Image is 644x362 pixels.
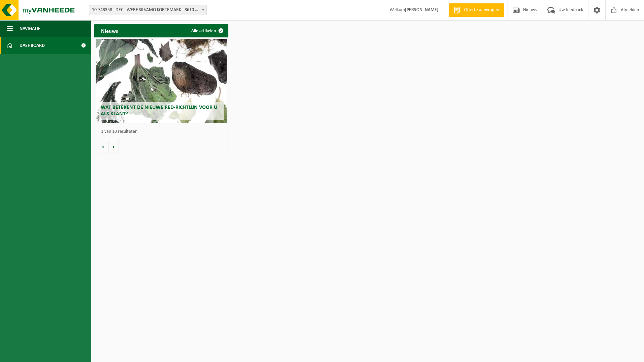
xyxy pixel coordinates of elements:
span: Dashboard [20,37,45,54]
p: 1 van 10 resultaten [101,129,225,134]
a: Offerte aanvragen [449,3,504,17]
span: Wat betekent de nieuwe RED-richtlijn voor u als klant? [101,105,217,117]
span: Offerte aanvragen [462,7,501,13]
a: Alle artikelen [186,24,228,37]
span: Navigatie [20,20,40,37]
span: 10-743358 - DEC - WERF SILVAMO KORTEMARK - 8610 KORTEMARK, STAATSBAAN 67 [89,5,207,15]
span: 10-743358 - DEC - WERF SILVAMO KORTEMARK - 8610 KORTEMARK, STAATSBAAN 67 [89,5,206,15]
strong: [PERSON_NAME] [405,7,439,12]
h2: Nieuws [94,24,125,37]
button: Volgende [108,140,119,153]
button: Vorige [98,140,108,153]
a: Wat betekent de nieuwe RED-richtlijn voor u als klant? [96,39,227,123]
